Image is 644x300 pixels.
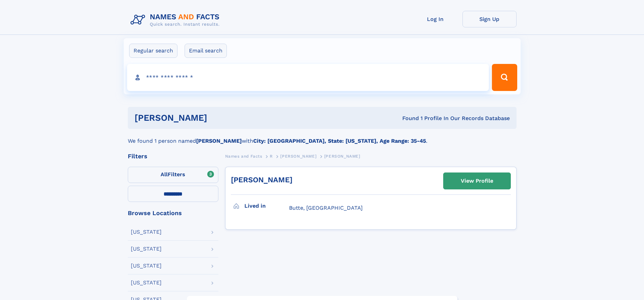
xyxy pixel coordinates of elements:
[270,154,273,159] span: R
[444,173,510,189] a: View Profile
[129,44,177,58] label: Regular search
[128,129,517,145] div: We found 1 person named with .
[305,115,510,122] div: Found 1 Profile In Our Records Database
[128,167,218,183] label: Filters
[244,200,289,212] h3: Lived in
[135,114,305,122] h1: [PERSON_NAME]
[131,246,162,252] div: [US_STATE]
[131,229,162,235] div: [US_STATE]
[231,176,292,184] a: [PERSON_NAME]
[492,64,517,91] button: Search Button
[270,152,273,160] a: R
[131,263,162,269] div: [US_STATE]
[280,152,316,160] a: [PERSON_NAME]
[253,138,426,144] b: City: [GEOGRAPHIC_DATA], State: [US_STATE], Age Range: 35-45
[289,205,363,211] span: Butte, [GEOGRAPHIC_DATA]
[161,171,168,178] span: All
[461,173,493,189] div: View Profile
[196,138,242,144] b: [PERSON_NAME]
[128,210,218,216] div: Browse Locations
[131,280,162,285] div: [US_STATE]
[128,153,218,159] div: Filters
[408,11,462,27] a: Log In
[128,11,225,29] img: Logo Names and Facts
[185,44,227,58] label: Email search
[225,152,262,160] a: Names and Facts
[127,64,489,91] input: search input
[280,154,316,159] span: [PERSON_NAME]
[324,154,360,159] span: [PERSON_NAME]
[462,11,517,27] a: Sign Up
